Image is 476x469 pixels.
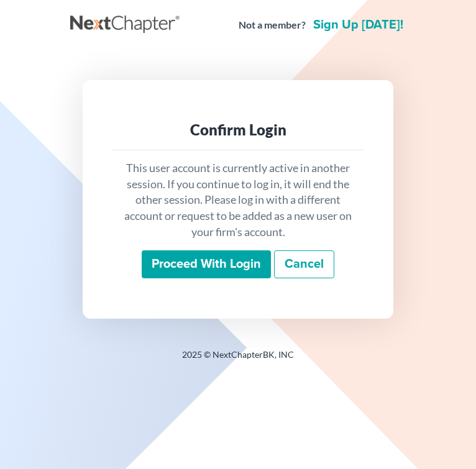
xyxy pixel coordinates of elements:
[122,160,354,240] p: This user account is currently active in another session. If you continue to log in, it will end ...
[122,120,354,140] div: Confirm Login
[239,18,306,32] strong: Not a member?
[311,19,406,31] a: Sign up [DATE]!
[274,250,334,279] a: Cancel
[70,348,406,371] div: 2025 © NextChapterBK, INC
[142,250,271,279] input: Proceed with login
